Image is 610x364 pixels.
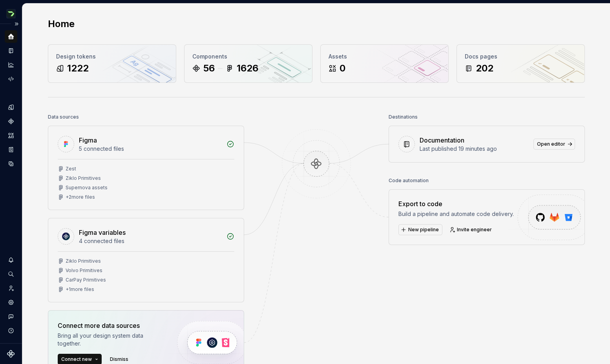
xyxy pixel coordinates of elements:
a: Components561626 [184,44,312,83]
a: Documentation [5,44,17,57]
a: Invite team [5,282,17,294]
div: 4 connected files [79,237,222,245]
a: Storybook stories [5,143,17,156]
a: Code automation [5,73,17,85]
div: Assets [329,53,440,60]
a: Figma5 connected filesZestZiklo PrimitivesSupernova assets+2more files [48,126,244,210]
button: Notifications [5,254,17,266]
a: Analytics [5,59,17,71]
div: Data sources [48,112,79,123]
img: 845e64b5-cf6c-40e8-a5f3-aaa2a69d7a99.png [6,9,16,18]
div: Design tokens [56,53,168,60]
div: 5 connected files [79,145,222,153]
a: Design tokens1222 [48,44,176,83]
div: Docs pages [465,53,577,60]
div: Connect more data sources [58,321,164,330]
button: New pipeline [398,224,442,235]
a: Open editor [533,139,575,150]
span: Open editor [537,141,565,147]
h2: Home [48,18,75,30]
a: Assets [5,129,17,142]
button: Expand sidebar [11,18,22,29]
div: Zest [66,166,76,172]
a: Design tokens [5,101,17,113]
div: Build a pipeline and automate code delivery. [398,210,514,218]
button: Contact support [5,310,17,323]
span: Dismiss [110,356,128,362]
div: 1222 [67,62,89,75]
div: 0 [340,62,345,75]
span: New pipeline [408,227,439,233]
div: CarPay Primitives [66,277,106,283]
a: Invite engineer [447,224,495,235]
div: Components [192,53,304,60]
a: Data sources [5,157,17,170]
a: Settings [5,296,17,309]
div: Ziklo Primitives [66,258,101,264]
a: Home [5,30,17,43]
div: Export to code [398,199,514,209]
a: Docs pages202 [457,44,585,83]
a: Components [5,115,17,128]
div: Figma [79,135,97,145]
span: Connect new [61,356,92,362]
div: Supernova assets [66,185,108,191]
svg: Supernova Logo [7,350,15,358]
a: Figma variables4 connected filesZiklo PrimitivesVolvo PrimitivesCarPay Primitives+1more files [48,218,244,302]
div: + 1 more files [66,286,94,293]
div: 56 [203,62,215,75]
div: Destinations [389,112,418,123]
button: Search ⌘K [5,268,17,280]
a: Assets0 [320,44,449,83]
div: Figma variables [79,228,126,237]
div: Ziklo Primitives [66,175,101,181]
div: Documentation [420,135,464,145]
span: Invite engineer [457,227,492,233]
div: + 2 more files [66,194,95,200]
div: Last published 19 minutes ago [420,145,529,153]
div: Code automation [389,175,429,186]
div: Volvo Primitives [66,267,102,274]
div: 1626 [237,62,258,75]
div: Bring all your design system data together. [58,332,164,348]
div: 202 [476,62,493,75]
